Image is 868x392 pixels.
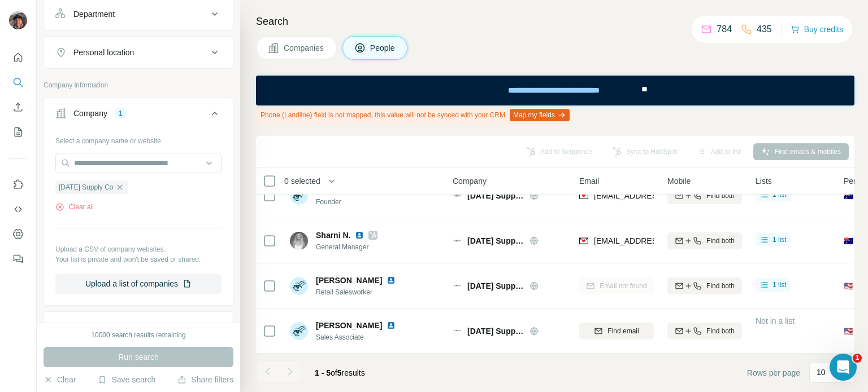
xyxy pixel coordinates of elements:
p: 435 [757,23,772,36]
div: Phone (Landline) field is not mapped, this value will not be synced with your CRM [256,105,572,125]
div: 10000 search results remaining [91,330,185,340]
span: Find both [706,191,735,201]
span: [DATE] Supply Co [467,235,524,246]
p: Upload a CSV of company websites. [55,244,222,254]
button: Find both [667,323,742,340]
span: Find both [706,281,735,291]
button: Clear all [55,202,94,212]
span: Find both [706,326,735,336]
button: Department [44,1,233,28]
span: 1 list [772,235,787,245]
span: [PERSON_NAME] [316,275,382,286]
span: 1 list [772,190,787,200]
button: Feedback [9,249,27,269]
button: Dashboard [9,224,27,244]
button: Use Surfe API [9,199,27,219]
span: 0 selected [284,175,320,187]
span: 5 [337,368,342,377]
button: Find both [667,278,742,294]
span: 🇦🇺 [844,235,853,246]
span: Companies [284,42,325,54]
button: Clear [44,374,76,385]
img: provider findymail logo [579,235,588,246]
img: Logo of Sunday Supply Co [453,281,462,290]
iframe: Intercom live chat [830,354,857,381]
span: Sharni N. [316,230,350,241]
img: LinkedIn logo [355,231,364,240]
h4: Search [256,14,854,29]
button: Enrich CSV [9,97,27,117]
span: [DATE] Supply Co [467,325,524,337]
button: Save search [98,374,155,385]
iframe: Banner [256,76,854,105]
span: 🇺🇸 [844,280,853,292]
span: 🇦🇺 [844,190,853,201]
button: Share filters [177,374,233,385]
span: 🇺🇸 [844,325,853,337]
div: Personal location [73,47,134,58]
img: Avatar [290,277,308,295]
span: 1 [853,354,862,363]
span: Company [453,175,487,187]
img: Logo of Sunday Supply Co [453,236,462,245]
div: Industry [73,322,102,333]
span: [DATE] Supply Co [59,182,113,192]
button: Buy credits [791,21,843,37]
img: Avatar [290,232,308,250]
span: Founder [316,197,409,207]
span: Lists [756,175,772,187]
span: 1 - 5 [315,368,331,377]
p: Your list is private and won't be saved or shared. [55,254,222,265]
span: [DATE] Supply Co [467,190,524,201]
button: Find both [667,232,742,249]
span: Sales Associate [316,332,400,342]
span: of [331,368,337,377]
span: General Manager [316,242,377,252]
img: Avatar [290,322,308,340]
img: Logo of Sunday Supply Co [453,327,462,336]
div: Department [73,8,115,20]
button: Personal location [44,39,233,66]
img: LinkedIn logo [387,276,396,285]
span: Find both [706,236,735,246]
button: Find both [667,187,742,204]
span: Rows per page [747,367,800,378]
span: Find email [607,326,639,336]
button: Search [9,72,27,93]
span: 1 list [772,280,787,290]
span: results [315,368,365,377]
button: My lists [9,122,27,142]
div: Company [73,108,107,119]
p: 10 [817,367,826,378]
span: Not in a list [756,316,795,325]
img: Avatar [290,187,308,205]
img: provider findymail logo [579,190,588,201]
p: 784 [717,23,732,36]
span: [DATE] Supply Co [467,280,524,292]
span: [PERSON_NAME] [316,320,382,331]
button: Quick start [9,47,27,68]
div: 1 [114,108,127,118]
span: Retail Salesworker [316,287,400,297]
span: People [370,42,396,54]
button: Map my fields [510,109,570,121]
button: Find email [579,323,654,340]
span: Mobile [667,175,691,187]
img: Avatar [9,11,27,29]
span: [EMAIL_ADDRESS][DOMAIN_NAME] [594,236,728,245]
button: Use Surfe on LinkedIn [9,174,27,195]
button: Company1 [44,100,233,131]
div: Select a company name or website [55,131,222,146]
span: [EMAIL_ADDRESS][DOMAIN_NAME] [594,191,728,200]
img: Logo of Sunday Supply Co [453,191,462,200]
img: LinkedIn logo [387,321,396,330]
p: Company information [44,80,233,90]
button: Industry [44,314,233,341]
span: Email [579,175,599,187]
button: Upload a list of companies [55,274,222,294]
